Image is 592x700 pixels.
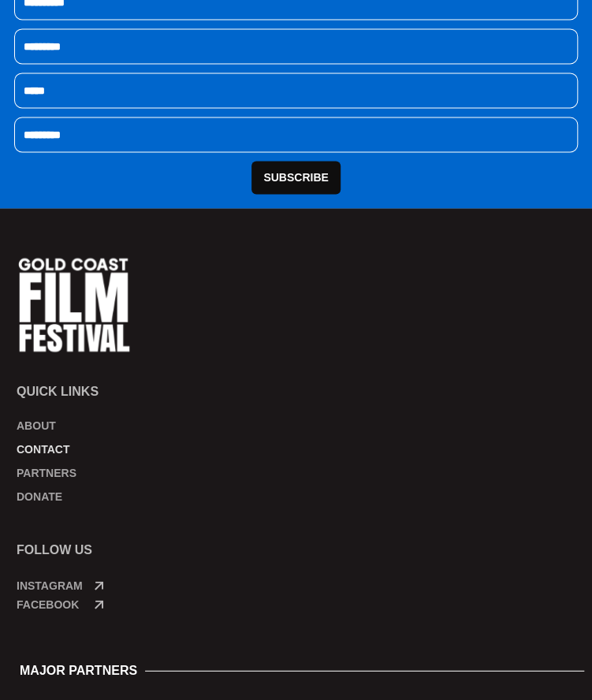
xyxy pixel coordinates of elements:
[95,600,103,609] a: Facebook
[17,385,585,397] p: Quick links
[17,417,585,504] nav: Menu
[95,581,103,590] a: Instagram
[20,665,137,676] span: MAJOR PARTNERS
[17,579,83,591] a: Instagram
[17,488,585,504] a: Donate
[17,464,585,480] a: Partners
[17,543,585,556] p: FOLLOW US
[17,598,79,610] a: Facebook
[17,417,585,433] a: About
[17,441,585,456] a: Contact
[251,161,340,194] button: Subscribe
[263,171,328,182] span: Subscribe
